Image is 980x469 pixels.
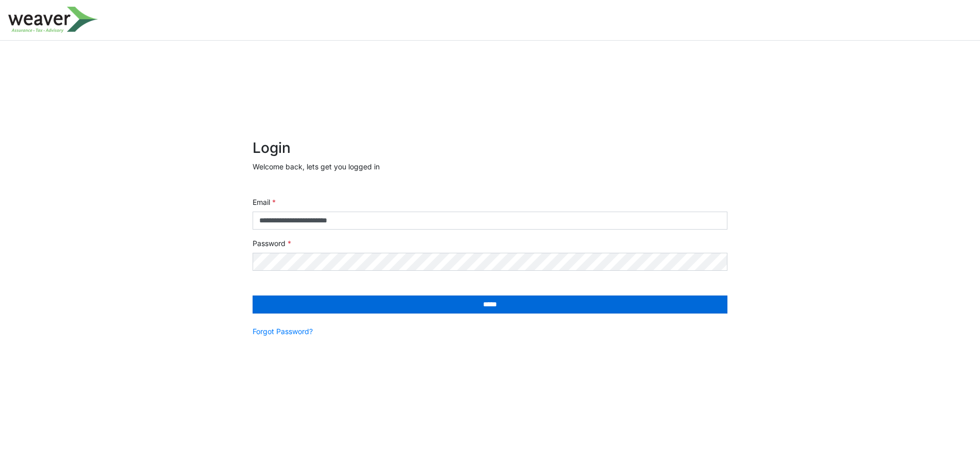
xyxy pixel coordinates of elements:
a: Forgot Password? [253,326,313,337]
label: Password [253,238,291,249]
img: spp logo [8,7,98,33]
p: Welcome back, lets get you logged in [253,161,727,172]
label: Email [253,197,276,207]
h2: Login [253,140,727,157]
